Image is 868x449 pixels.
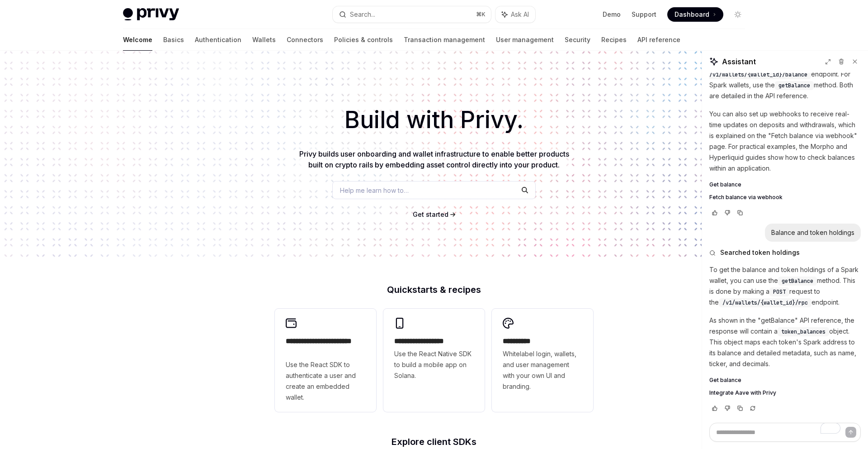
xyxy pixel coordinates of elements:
a: Welcome [123,29,152,51]
a: Dashboard [667,7,723,22]
h1: Build with Privy. [14,102,854,138]
p: You can also set up webhooks to receive real-time updates on deposits and withdrawals, which is e... [709,109,861,174]
a: Recipes [601,29,627,51]
span: Use the React SDK to authenticate a user and create an embedded wallet. [286,359,365,403]
a: Authentication [195,29,241,51]
button: Send message [845,427,856,438]
span: Get balance [709,377,741,384]
span: Get balance [709,181,741,188]
img: light logo [123,8,179,21]
span: Integrate Aave with Privy [709,389,776,396]
p: As shown in the "getBalance" API reference, the response will contain a object. This object maps ... [709,315,861,369]
a: Basics [163,29,184,51]
a: **** *****Whitelabel login, wallets, and user management with your own UI and branding. [492,309,593,412]
span: Privy builds user onboarding and wallet infrastructure to enable better products built on crypto ... [299,149,569,169]
a: Get balance [709,377,861,384]
a: Fetch balance via webhook [709,194,861,201]
span: getBalance [782,277,813,285]
div: Balance and token holdings [771,228,854,237]
a: API reference [637,29,680,51]
span: ⌘ K [476,11,486,18]
textarea: To enrich screen reader interactions, please activate Accessibility in Grammarly extension settings [709,423,861,442]
button: Toggle dark mode [731,7,745,22]
span: Help me learn how to… [340,186,409,195]
a: Security [565,29,590,51]
span: Ask AI [511,10,529,19]
p: You can get a wallet's balance using the endpoint. For Spark wallets, use the method. Both are de... [709,58,861,101]
a: Get started [413,210,448,219]
a: Integrate Aave with Privy [709,389,861,396]
button: Ask AI [495,6,535,23]
div: Search... [350,9,375,20]
a: Support [632,10,656,19]
span: getBalance [778,82,810,89]
span: Fetch balance via webhook [709,194,783,201]
a: Connectors [287,29,323,51]
span: Use the React Native SDK to build a mobile app on Solana. [394,349,474,381]
a: Demo [603,10,621,19]
p: To get the balance and token holdings of a Spark wallet, you can use the method. This is done by ... [709,264,861,308]
button: Searched token holdings [709,248,861,257]
span: Dashboard [675,10,709,19]
span: Searched token holdings [720,248,800,257]
a: Policies & controls [334,29,393,51]
button: Search...⌘K [333,6,491,23]
a: Transaction management [404,29,485,51]
span: Assistant [722,56,756,67]
span: /v1/wallets/{wallet_id}/rpc [722,299,808,306]
a: User management [496,29,554,51]
h2: Explore client SDKs [275,437,593,446]
span: Get started [413,210,448,218]
h2: Quickstarts & recipes [275,285,593,294]
span: Whitelabel login, wallets, and user management with your own UI and branding. [503,349,582,392]
span: token_balances [781,328,826,335]
a: Wallets [252,29,276,51]
span: POST [773,288,786,296]
a: Get balance [709,181,861,188]
a: **** **** **** ***Use the React Native SDK to build a mobile app on Solana. [383,309,485,412]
